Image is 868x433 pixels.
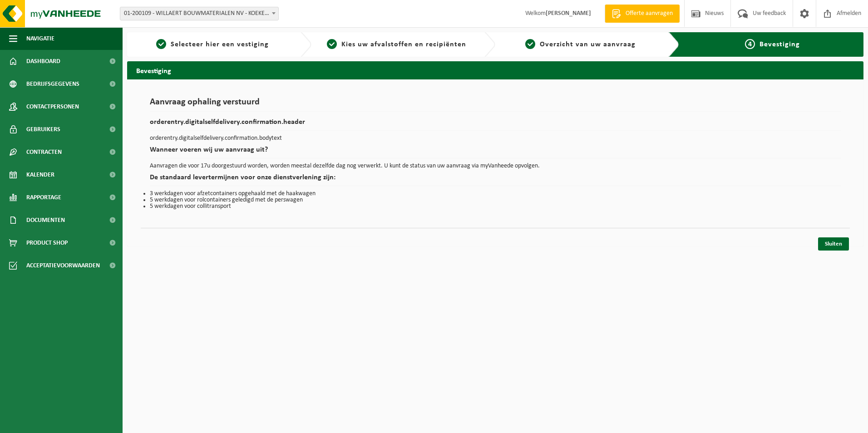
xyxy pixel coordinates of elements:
strong: [PERSON_NAME] [546,10,591,17]
span: Contactpersonen [26,95,79,118]
a: 1Selecteer hier een vestiging [132,39,293,50]
a: 3Overzicht van uw aanvraag [500,39,661,50]
span: 01-200109 - WILLAERT BOUWMATERIALEN NV - KOEKELARE [120,7,279,20]
span: Dashboard [26,50,60,73]
li: 5 werkdagen voor rolcontainers geledigd met de perswagen [150,197,841,203]
span: Product Shop [26,231,68,254]
span: Documenten [26,209,65,231]
a: Sluiten [818,237,849,251]
span: Kalender [26,163,54,186]
h2: Bevestiging [127,61,863,79]
span: Offerte aanvragen [623,9,675,18]
h2: orderentry.digitalselfdelivery.confirmation.header [150,118,841,131]
li: 5 werkdagen voor collitransport [150,203,841,210]
li: 3 werkdagen voor afzetcontainers opgehaald met de haakwagen [150,191,841,197]
span: Contracten [26,141,62,163]
span: 4 [745,39,755,49]
span: Selecteer hier een vestiging [171,41,269,48]
p: Aanvragen die voor 17u doorgestuurd worden, worden meestal dezelfde dag nog verwerkt. U kunt de s... [150,163,841,169]
span: Bevestiging [759,41,800,48]
span: 2 [327,39,337,49]
h2: De standaard levertermijnen voor onze dienstverlening zijn: [150,174,841,186]
h2: Wanneer voeren wij uw aanvraag uit? [150,146,841,158]
span: Navigatie [26,27,54,50]
span: Gebruikers [26,118,60,141]
span: Kies uw afvalstoffen en recipiënten [341,41,466,48]
span: Overzicht van uw aanvraag [540,41,636,48]
span: Bedrijfsgegevens [26,73,79,95]
span: 01-200109 - WILLAERT BOUWMATERIALEN NV - KOEKELARE [120,7,278,20]
a: Offerte aanvragen [605,5,680,23]
p: orderentry.digitalselfdelivery.confirmation.bodytext [150,135,841,142]
a: 2Kies uw afvalstoffen en recipiënten [316,39,478,50]
h1: Aanvraag ophaling verstuurd [150,98,841,112]
span: Acceptatievoorwaarden [26,254,100,277]
span: 3 [525,39,535,49]
span: 1 [156,39,166,49]
span: Rapportage [26,186,61,209]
